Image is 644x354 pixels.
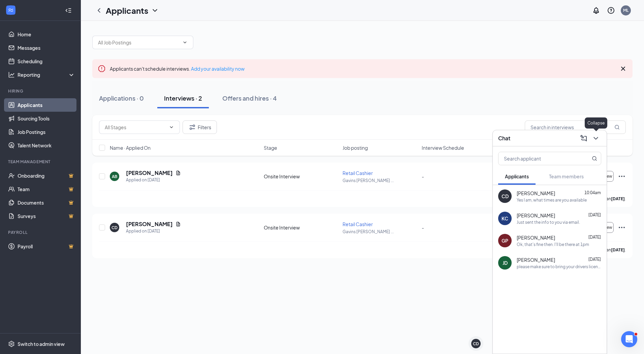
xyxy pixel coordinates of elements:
a: Add your availability now [191,66,245,72]
div: Reporting [18,71,75,78]
input: All Stages [105,123,166,131]
span: Applicants can't schedule interviews. [110,66,245,72]
h1: Applicants [106,5,148,16]
span: [PERSON_NAME] [517,212,555,219]
svg: ChevronDown [182,40,188,45]
input: All Job Postings [98,39,180,46]
iframe: Intercom live chat [621,331,637,347]
span: Team members [549,173,584,179]
svg: ChevronLeft [95,6,103,14]
span: - [422,224,424,231]
span: [DATE] [588,235,601,240]
svg: ComposeMessage [580,134,588,142]
span: [DATE] [588,212,601,217]
div: Interviews · 2 [164,94,202,102]
span: Applicants [505,173,529,179]
span: 10:04am [584,190,601,195]
b: [DATE] [611,196,625,201]
div: Hiring [8,88,74,94]
a: Applicants [18,98,75,112]
a: SurveysCrown [18,209,75,223]
a: Home [18,28,75,41]
span: Interview Schedule [422,144,464,151]
div: CD [111,225,118,231]
div: GP [502,237,508,244]
button: ChevronDown [590,133,601,144]
div: Applied on [DATE] [126,177,181,183]
svg: Settings [8,341,15,347]
svg: Collapse [65,7,72,14]
button: Filter Filters [183,120,217,134]
a: PayrollCrown [18,240,75,253]
a: Job Postings [18,125,75,139]
svg: Ellipses [618,172,626,180]
div: Collapse [585,117,607,129]
svg: ChevronDown [169,125,174,130]
span: [PERSON_NAME] [517,234,555,241]
svg: Filter [188,123,196,131]
div: Switch to admin view [18,341,65,347]
div: AB [112,174,117,179]
svg: Notifications [592,6,600,14]
div: KC [502,215,508,222]
div: CD [502,193,509,200]
svg: Cross [619,65,627,73]
span: Retail Cashier [343,170,373,176]
div: Offers and hires · 4 [222,94,277,102]
a: Sourcing Tools [18,112,75,125]
div: Payroll [8,229,74,235]
svg: Error [98,65,106,73]
svg: MagnifyingGlass [614,125,620,130]
h5: [PERSON_NAME] [126,220,173,228]
div: Just sent the info to you via email. [517,219,580,225]
svg: WorkstreamLogo [7,7,14,13]
svg: Document [175,221,181,227]
div: Onsite Interview [264,173,339,180]
a: DocumentsCrown [18,196,75,209]
span: [PERSON_NAME] [517,190,555,197]
svg: ChevronDown [151,6,159,14]
svg: QuestionInfo [607,6,615,14]
span: Name · Applied On [110,144,151,151]
div: Applications · 0 [99,94,144,102]
div: Onsite Interview [264,224,339,231]
a: Scheduling [18,55,75,68]
div: Team Management [8,159,74,165]
svg: ChevronDown [592,134,600,142]
div: JD [503,259,508,266]
a: TeamCrown [18,182,75,196]
span: Job posting [343,144,368,151]
span: [DATE] [588,257,601,262]
p: Gavins [PERSON_NAME] ... [343,229,417,235]
svg: Analysis [8,71,15,78]
span: Stage [264,144,277,151]
span: Retail Cashier [343,221,373,227]
svg: Ellipses [618,223,626,232]
input: Search in interviews [525,120,626,134]
svg: Document [175,170,181,176]
a: Talent Network [18,139,75,152]
p: Gavins [PERSON_NAME] ... [343,178,417,183]
h3: Chat [498,135,510,142]
div: please make sure to bring your drivers license and social security card [517,264,601,270]
div: CD [473,341,479,347]
div: ML [623,7,629,13]
div: Applied on [DATE] [126,228,181,235]
span: [PERSON_NAME] [517,256,555,263]
div: Yes I am, what times are you available [517,197,587,203]
a: Messages [18,41,75,55]
input: Search applicant [498,152,578,165]
svg: MagnifyingGlass [592,156,597,161]
h5: [PERSON_NAME] [126,169,173,177]
a: OnboardingCrown [18,169,75,182]
b: [DATE] [611,247,625,252]
span: - [422,173,424,179]
button: ComposeMessage [578,133,589,144]
div: Ok, that's fine then. I'll be there at 1pm [517,242,589,247]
